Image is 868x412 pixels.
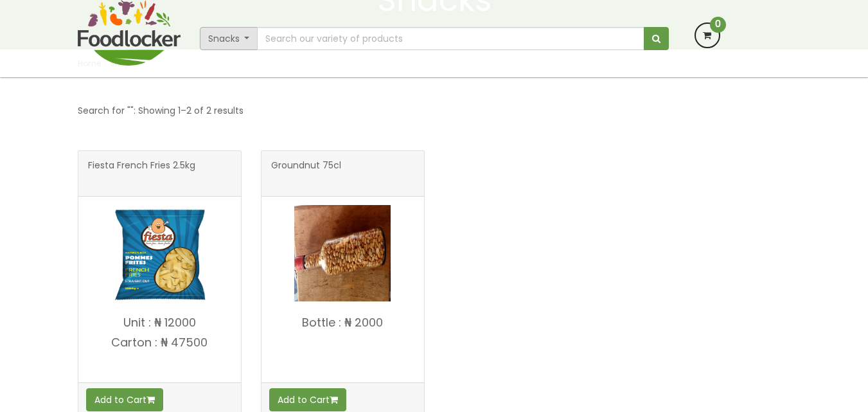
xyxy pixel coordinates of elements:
[330,395,338,404] i: Add to cart
[261,316,424,329] p: Bottle : ₦ 2000
[146,395,155,404] i: Add to cart
[271,161,341,186] span: Groundnut 75cl
[294,205,391,301] img: Groundnut 75cl
[78,336,241,349] p: Carton : ₦ 47500
[86,388,163,411] button: Add to Cart
[257,27,644,50] input: Search our variety of products
[710,17,726,33] span: 0
[88,161,195,186] span: Fiesta French Fries 2.5kg
[269,388,346,411] button: Add to Cart
[78,316,241,329] p: Unit : ₦ 12000
[78,103,244,118] p: Search for "": Showing 1–2 of 2 results
[111,205,208,301] img: Fiesta French Fries 2.5kg
[200,27,258,50] button: Snacks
